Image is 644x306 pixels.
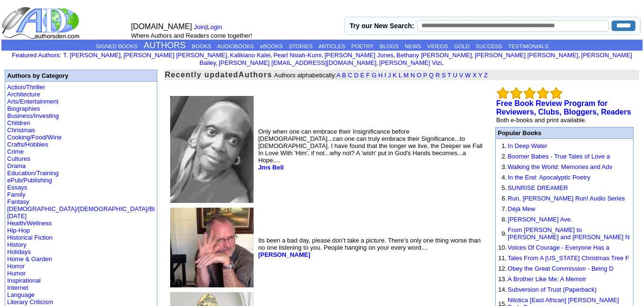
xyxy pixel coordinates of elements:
a: In Deep Water [508,142,547,149]
font: i [272,53,273,58]
a: AUTHORS [144,41,186,50]
a: Business/Investing [7,112,59,119]
a: S [442,72,446,79]
a: Pearl Nsiah-Kumi [273,52,321,59]
a: O [417,72,421,79]
img: bigemptystars.png [497,87,509,99]
a: Humor [7,270,26,277]
img: 108732.jpg [170,96,254,203]
a: Hip-Hop [7,227,30,234]
a: Q [429,72,434,79]
a: [DATE] [7,212,27,220]
font: | [194,23,225,31]
a: Architecture [7,91,40,98]
a: SUNRISE DREAMER [508,184,568,191]
iframe: fb:like Facebook Social Plugin [167,84,334,93]
a: Boomer Babes - True Tales of Love a [508,153,610,160]
img: shim.gif [498,172,499,173]
img: shim.gif [498,204,499,204]
a: C [348,72,352,79]
img: bigemptystars.png [537,87,549,99]
a: Walking the World: Memories and Adv [508,163,613,170]
a: Run, [PERSON_NAME] Run! Audio Series [508,195,625,202]
font: Popular Books [498,129,542,137]
a: SIGNED BOOKS [96,43,138,49]
a: Internet [7,284,28,291]
a: Join [194,23,205,31]
font: 7. [501,205,507,212]
a: Biographies [7,105,40,112]
font: i [580,53,581,58]
a: D [354,72,358,79]
a: W [465,72,470,79]
font: Where Authors and Readers come together! [131,32,252,39]
a: NEWS [405,43,421,49]
a: Subversion of Trust (Paperback) [508,286,596,293]
a: [PERSON_NAME] Bailey [199,52,632,66]
font: 4. [501,174,507,181]
a: Déjà Mew [508,205,535,212]
a: STORIES [289,43,313,49]
a: In the End: Apocalyptic Poetry [508,174,590,181]
a: Literary Criticism [7,298,53,306]
img: shim.gif [498,162,499,162]
a: From [PERSON_NAME] to [PERSON_NAME] and [PERSON_NAME] N [508,226,630,241]
font: i [229,53,230,58]
font: 11. [498,254,507,262]
font: 8. [501,216,507,223]
a: M [403,72,409,79]
a: TESTIMONIALS [508,43,548,49]
img: bigemptystars.png [550,87,562,99]
a: Y [478,72,482,79]
a: Obey the Great Commission - Being D [508,265,613,272]
a: Voices Of Courage - Everyone Has a [508,244,609,251]
a: P [423,72,427,79]
font: : [12,52,61,59]
a: X [472,72,477,79]
img: shim.gif [498,253,499,253]
font: 14. [498,286,507,293]
font: Authors alphabetically: [274,72,488,79]
a: F [366,72,370,79]
img: logo_ad.gif [1,6,82,40]
font: i [473,53,474,58]
a: Drama [7,162,26,169]
img: shim.gif [498,243,499,243]
a: U [453,72,457,79]
a: Kalikiano Kalei [230,52,270,59]
a: Bethany [PERSON_NAME] [397,52,472,59]
font: 9. [501,230,507,237]
a: R [435,72,440,79]
label: Try our New Search: [349,22,414,30]
font: Its been a bad day, please don’t take a picture. There’s only one thing worse than no one listeni... [258,237,481,258]
a: Christmas [7,127,35,134]
a: B [342,72,346,79]
a: [PERSON_NAME] Vizi [379,59,441,66]
a: Free Book Review Program for Reviewers, Clubs, Bloggers, Readers [496,99,631,116]
a: AUDIOBOOKS [217,43,254,49]
a: [PERSON_NAME] [PERSON_NAME] [475,52,578,59]
a: N [410,72,415,79]
font: 13. [498,275,507,283]
a: SUCCESS [476,43,502,49]
a: Fantasy [7,198,29,205]
a: Cooking/Food/Wine [7,134,61,141]
img: shim.gif [498,214,499,215]
a: I [384,72,386,79]
a: Holidays [7,248,31,255]
a: [PERSON_NAME] Jones [324,52,393,59]
font: , , , , , , , , , , [63,52,632,66]
font: Recently updated [165,71,239,79]
font: 2. [501,153,507,160]
b: Jms Bell [258,164,284,171]
a: V [459,72,463,79]
a: Children [7,119,30,127]
img: 211017.jpeg [170,208,254,287]
img: shim.gif [498,264,499,264]
img: shim.gif [498,183,499,183]
a: Essays [7,184,27,191]
a: Horror [7,263,25,270]
a: Z [484,72,488,79]
a: T. [PERSON_NAME] [63,52,121,59]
